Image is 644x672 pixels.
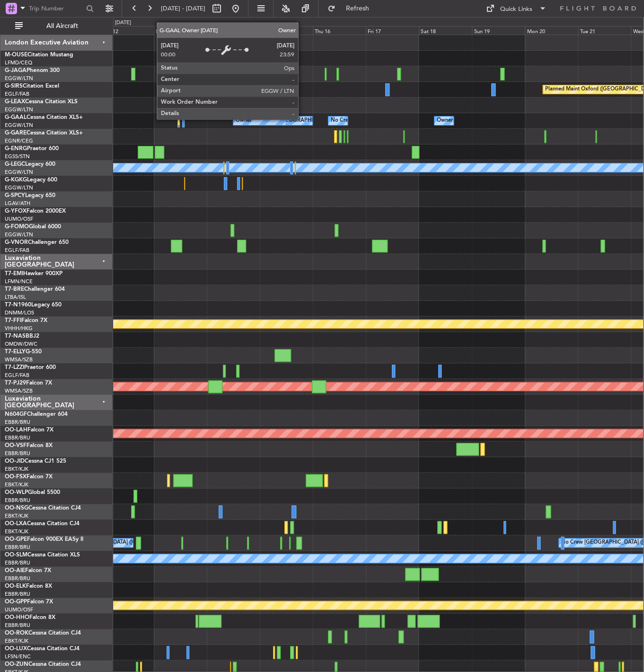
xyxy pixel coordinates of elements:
span: OO-AIE [5,568,25,573]
a: EGNR/CEG [5,137,33,144]
span: OO-FSX [5,474,26,480]
a: EBBR/BRU [5,622,30,629]
a: OO-WLPGlobal 5500 [5,490,60,495]
span: OO-ELK [5,583,26,589]
a: G-GAALCessna Citation XLS+ [5,115,83,120]
a: EBBR/BRU [5,544,30,551]
span: OO-NSG [5,505,28,511]
a: OO-JIDCessna CJ1 525 [5,458,66,464]
a: EGGW/LTN [5,106,33,113]
span: [DATE] - [DATE] [161,4,205,13]
a: DNMM/LOS [5,309,34,316]
div: No Crew [331,114,353,128]
span: T7-BRE [5,287,24,292]
button: Quick Links [481,1,551,16]
span: G-VNOR [5,240,28,245]
a: OO-GPEFalcon 900EX EASy II [5,537,83,542]
a: T7-BREChallenger 604 [5,287,65,292]
a: OO-HHOFalcon 8X [5,615,55,620]
a: EGSS/STN [5,153,30,160]
div: Quick Links [500,5,532,14]
span: T7-N1960 [5,302,31,308]
span: G-SIRS [5,83,23,89]
a: G-SIRSCitation Excel [5,83,59,89]
a: EGGW/LTN [5,184,33,191]
span: OO-WLP [5,490,28,495]
span: G-GARE [5,130,26,136]
span: OO-GPP [5,599,27,605]
div: Tue 14 [207,26,260,35]
a: LGAV/ATH [5,200,30,207]
span: G-FOMO [5,224,29,230]
a: M-OUSECitation Mustang [5,52,73,58]
a: OO-GPPFalcon 7X [5,599,53,605]
button: Refresh [323,1,380,16]
a: OMDW/DWC [5,340,37,348]
span: T7-FFI [5,318,21,323]
a: OO-LUXCessna Citation CJ4 [5,646,79,652]
a: T7-EMIHawker 900XP [5,271,62,277]
div: Tue 21 [578,26,631,35]
div: Fri 17 [366,26,419,35]
div: [DATE] [115,19,131,27]
span: G-YFOX [5,208,26,214]
a: EBKT/KJK [5,637,28,645]
div: Sun 12 [101,26,154,35]
span: Refresh [337,5,377,12]
a: OO-VSFFalcon 8X [5,443,53,448]
span: OO-ROK [5,630,28,636]
a: LFMN/NCE [5,278,33,285]
a: EGGW/LTN [5,75,33,82]
div: Mon 20 [525,26,578,35]
span: G-ENRG [5,146,27,152]
a: G-YFOXFalcon 2000EX [5,208,66,214]
div: Mon 13 [154,26,207,35]
a: G-LEAXCessna Citation XLS [5,99,78,105]
a: N604GFChallenger 604 [5,412,68,417]
a: EGLF/FAB [5,247,29,254]
a: UUMO/OSF [5,215,33,223]
span: T7-ELLY [5,349,26,355]
a: G-KGKGLegacy 600 [5,177,57,183]
span: All Aircraft [25,23,100,29]
a: EGLF/FAB [5,90,29,98]
a: G-LEGCLegacy 600 [5,161,55,167]
a: EBBR/BRU [5,419,30,426]
a: EBBR/BRU [5,497,30,504]
a: EBBR/BRU [5,559,30,566]
span: M-OUSE [5,52,27,58]
a: EBBR/BRU [5,450,30,457]
a: EBKT/KJK [5,512,28,520]
a: EGGW/LTN [5,169,33,176]
span: N604GF [5,412,27,417]
a: EGLF/FAB [5,372,29,379]
span: OO-LAH [5,427,27,433]
a: OO-SLMCessna Citation XLS [5,552,80,558]
a: T7-N1960Legacy 650 [5,302,62,308]
span: T7-EMI [5,271,23,277]
a: EBKT/KJK [5,528,28,535]
a: G-FOMOGlobal 6000 [5,224,61,230]
span: G-LEGC [5,161,25,167]
a: EBBR/BRU [5,575,30,582]
a: EGGW/LTN [5,231,33,238]
span: G-JAGA [5,68,26,73]
span: OO-ZUN [5,662,28,667]
span: OO-SLM [5,552,27,558]
a: OO-LAHFalcon 7X [5,427,53,433]
div: Thu 16 [313,26,366,35]
a: OO-AIEFalcon 7X [5,568,51,573]
a: T7-NASBBJ2 [5,333,39,339]
a: OO-NSGCessna Citation CJ4 [5,505,81,511]
a: EBKT/KJK [5,466,28,473]
a: T7-FFIFalcon 7X [5,318,47,323]
span: T7-PJ29 [5,380,26,386]
a: OO-ROKCessna Citation CJ4 [5,630,81,636]
span: OO-GPE [5,537,27,542]
a: EBBR/BRU [5,434,30,441]
a: G-GARECessna Citation XLS+ [5,130,83,136]
div: Wed 15 [260,26,313,35]
span: G-GAAL [5,115,26,120]
div: Owner [437,114,453,128]
a: UUMO/OSF [5,606,33,613]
